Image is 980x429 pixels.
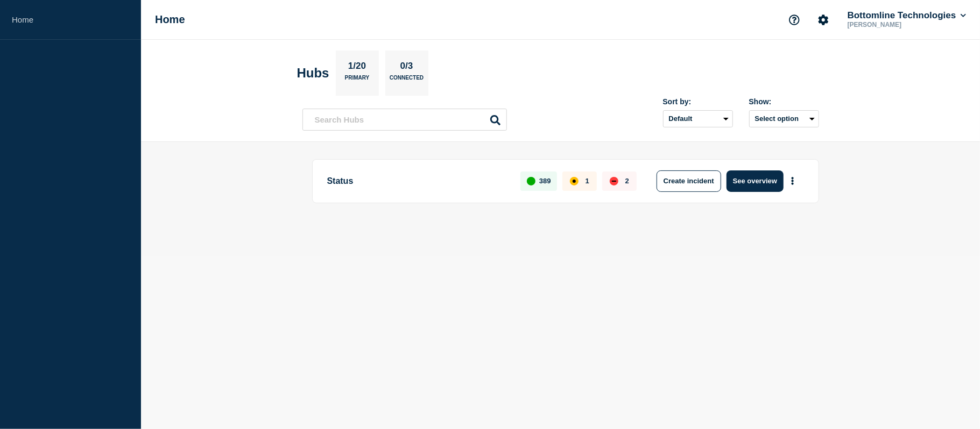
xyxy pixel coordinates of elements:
[327,170,509,192] p: Status
[302,109,507,131] input: Search Hubs
[625,177,629,185] p: 2
[749,110,819,127] button: Select option
[845,21,957,28] p: [PERSON_NAME]
[845,10,968,21] button: Bottomline Technologies
[396,61,417,75] p: 0/3
[663,110,733,127] select: Sort by
[657,170,721,192] button: Create incident
[345,75,370,86] p: Primary
[610,177,618,185] div: down
[786,171,800,191] button: More actions
[727,170,784,192] button: See overview
[749,97,819,106] div: Show:
[663,97,733,106] div: Sort by:
[783,9,806,31] button: Support
[527,177,535,185] div: up
[570,177,579,185] div: affected
[812,9,835,31] button: Account settings
[390,75,424,86] p: Connected
[155,13,185,26] h1: Home
[297,66,329,81] h2: Hubs
[344,61,370,75] p: 1/20
[586,177,589,185] p: 1
[539,177,551,185] p: 389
